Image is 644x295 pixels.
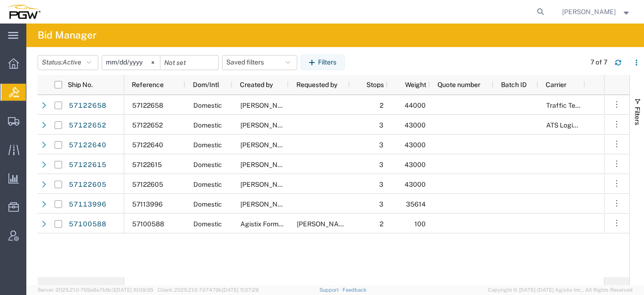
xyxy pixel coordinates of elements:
[379,200,383,208] span: 3
[405,181,426,188] span: 43000
[222,287,259,293] span: [DATE] 11:37:29
[68,197,107,212] a: 57113996
[240,200,294,208] span: Amber Hickey
[38,287,153,293] span: Server: 2025.21.0-769a9a7b8c3
[68,157,107,172] a: 57122615
[132,181,163,188] span: 57122605
[379,121,383,129] span: 3
[380,220,383,228] span: 2
[68,177,107,192] a: 57122605
[437,81,480,88] span: Quote number
[590,57,607,67] div: 7 of 7
[222,55,297,70] button: Saved filters
[562,6,631,17] button: [PERSON_NAME]
[395,81,426,88] span: Weight
[319,287,343,293] a: Support
[342,287,366,293] a: Feedback
[193,81,219,88] span: Dom/Intl
[132,121,163,129] span: 57122652
[132,161,162,168] span: 57122615
[405,141,426,149] span: 43000
[414,220,426,228] span: 100
[132,220,164,228] span: 57100588
[132,102,163,109] span: 57122658
[562,7,616,17] span: Jesse Dawson
[546,102,594,109] span: Traffic Tech Inc
[38,55,98,70] button: Status:Active
[132,81,164,88] span: Reference
[405,102,426,109] span: 44000
[68,118,107,133] a: 57122652
[68,137,107,152] a: 57122640
[132,141,163,149] span: 57122640
[38,24,96,47] h4: Bid Manager
[193,141,222,149] span: Domestic
[240,81,273,88] span: Created by
[102,56,160,70] input: Not set
[193,161,222,168] span: Domestic
[488,286,633,294] span: Copyright © [DATE]-[DATE] Agistix Inc., All Rights Reserved
[301,55,345,70] button: Filters
[68,81,93,88] span: Ship No.
[240,102,294,109] span: Jesse Dawson
[193,181,222,188] span: Domestic
[380,102,383,109] span: 2
[593,81,631,88] span: Rate
[160,56,218,70] input: Not set
[405,161,426,168] span: 43000
[296,81,337,88] span: Requested by
[358,81,384,88] span: Stops
[501,81,527,88] span: Batch ID
[132,200,163,208] span: 57113996
[379,181,383,188] span: 3
[193,220,222,228] span: Domestic
[193,102,222,109] span: Domestic
[240,121,294,129] span: Jesse Dawson
[240,220,306,228] span: Agistix Form Services
[115,287,153,293] span: [DATE] 10:09:35
[406,200,426,208] span: 35614
[240,141,294,149] span: Jesse Dawson
[68,216,107,231] a: 57100588
[158,287,259,293] span: Client: 2025.21.0-7d7479b
[297,220,350,228] span: Kirk Romano
[240,181,294,188] span: Jesse Dawson
[240,161,294,168] span: Jesse Dawson
[546,81,566,88] span: Carrier
[68,98,107,113] a: 57122658
[379,141,383,149] span: 3
[634,107,641,125] span: Filters
[546,121,587,129] span: ATS Logistics
[379,161,383,168] span: 3
[63,58,81,66] span: Active
[193,121,222,129] span: Domestic
[7,5,40,19] img: logo
[193,200,222,208] span: Domestic
[405,121,426,129] span: 43000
